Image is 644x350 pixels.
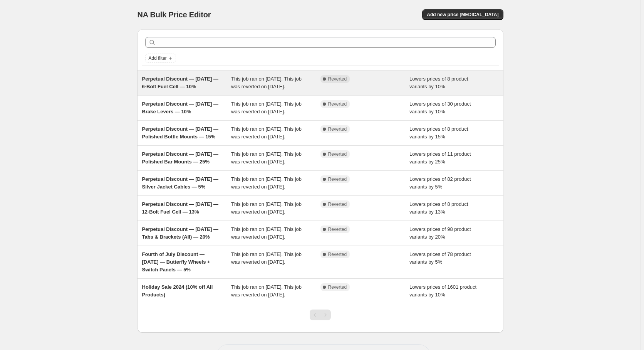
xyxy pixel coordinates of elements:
[409,251,471,265] span: Lowers prices of 78 product variants by 5%
[409,201,468,215] span: Lowers prices of 8 product variants by 13%
[231,251,302,265] span: This job ran on [DATE]. This job was reverted on [DATE].
[231,176,302,190] span: This job ran on [DATE]. This job was reverted on [DATE].
[328,284,347,290] span: Reverted
[328,176,347,182] span: Reverted
[409,76,468,89] span: Lowers prices of 8 product variants by 10%
[231,226,302,240] span: This job ran on [DATE]. This job was reverted on [DATE].
[142,126,218,140] span: Perpetual Discount — [DATE] — Polished Bottle Mounts — 15%
[422,9,503,20] button: Add new price [MEDICAL_DATA]
[328,201,347,207] span: Reverted
[310,310,331,320] nav: Pagination
[142,76,218,89] span: Perpetual Discount — [DATE] — 6-Bolt Fuel Cell — 10%
[328,76,347,82] span: Reverted
[328,226,347,232] span: Reverted
[142,101,218,114] span: Perpetual Discount — [DATE] — Brake Levers — 10%
[142,226,218,240] span: Perpetual Discount — [DATE] — Tabs & Brackets (All) — 20%
[328,126,347,132] span: Reverted
[231,284,302,298] span: This job ran on [DATE]. This job was reverted on [DATE].
[145,54,176,63] button: Add filter
[231,126,302,140] span: This job ran on [DATE]. This job was reverted on [DATE].
[138,10,211,19] span: NA Bulk Price Editor
[142,151,218,165] span: Perpetual Discount — [DATE] — Polished Bar Mounts — 25%
[142,201,218,215] span: Perpetual Discount — [DATE] — 12-Bolt Fuel Cell — 13%
[328,101,347,107] span: Reverted
[409,126,468,140] span: Lowers prices of 8 product variants by 15%
[427,12,498,18] span: Add new price [MEDICAL_DATA]
[142,176,218,190] span: Perpetual Discount — [DATE] — Silver Jacket Cables — 5%
[142,251,210,273] span: Fourth of July Discount — [DATE] — Butterfly Wheels + Switch Panels — 5%
[409,101,471,114] span: Lowers prices of 30 product variants by 10%
[149,55,167,61] span: Add filter
[231,151,302,165] span: This job ran on [DATE]. This job was reverted on [DATE].
[142,284,213,298] span: Holiday Sale 2024 (10% off All Products)
[409,151,471,165] span: Lowers prices of 11 product variants by 25%
[231,76,302,89] span: This job ran on [DATE]. This job was reverted on [DATE].
[409,284,476,298] span: Lowers prices of 1601 product variants by 10%
[231,101,302,114] span: This job ran on [DATE]. This job was reverted on [DATE].
[409,226,471,240] span: Lowers prices of 98 product variants by 20%
[231,201,302,215] span: This job ran on [DATE]. This job was reverted on [DATE].
[328,151,347,157] span: Reverted
[328,251,347,257] span: Reverted
[409,176,471,190] span: Lowers prices of 82 product variants by 5%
